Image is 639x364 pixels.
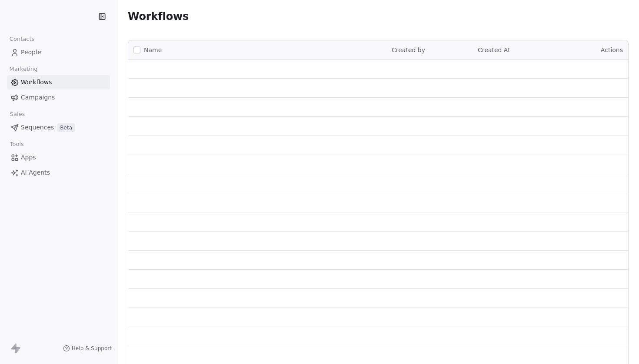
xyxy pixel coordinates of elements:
a: AI Agents [7,165,110,180]
span: Sequences [21,123,54,132]
span: Tools [6,138,27,151]
a: People [7,45,110,60]
span: Created by [392,46,425,53]
span: People [21,48,41,57]
span: Apps [21,153,36,162]
span: Actions [601,46,623,53]
a: Apps [7,150,110,165]
span: Name [144,46,162,55]
a: Campaigns [7,90,110,105]
span: Contacts [6,33,38,46]
span: AI Agents [21,168,50,177]
a: Workflows [7,75,110,89]
span: Workflows [128,10,189,23]
span: Sales [6,108,29,121]
span: Campaigns [21,93,55,102]
a: SequencesBeta [7,120,110,135]
span: Beta [57,123,75,132]
span: Created At [478,46,510,53]
a: Help & Support [63,345,112,352]
span: Help & Support [72,345,112,352]
span: Workflows [21,78,52,87]
span: Marketing [6,63,41,76]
